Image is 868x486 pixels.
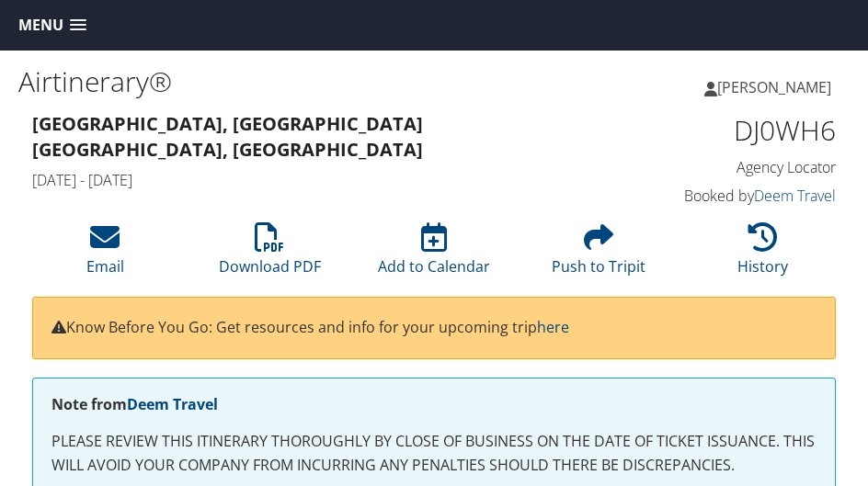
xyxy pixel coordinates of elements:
[18,62,434,101] h1: Airtinerary®
[219,232,321,277] a: Download PDF
[86,232,124,277] a: Email
[587,157,836,177] h4: Agency Locator
[754,186,836,206] a: Deem Travel
[587,111,836,150] h1: DJ0WH6
[127,394,218,414] a: Deem Travel
[378,232,490,277] a: Add to Calendar
[18,17,63,34] span: Menu
[32,170,559,190] h4: [DATE] - [DATE]
[32,111,423,162] strong: [GEOGRAPHIC_DATA], [GEOGRAPHIC_DATA] [GEOGRAPHIC_DATA], [GEOGRAPHIC_DATA]
[9,10,96,40] a: Menu
[51,316,817,340] p: Know Before You Go: Get resources and info for your upcoming trip
[737,232,788,277] a: History
[51,394,218,414] strong: Note from
[552,232,645,277] a: Push to Tripit
[704,60,850,115] a: [PERSON_NAME]
[537,317,569,337] a: here
[587,186,836,206] h4: Booked by
[51,430,817,477] p: PLEASE REVIEW THIS ITINERARY THOROUGHLY BY CLOSE OF BUSINESS ON THE DATE OF TICKET ISSUANCE. THIS...
[717,77,831,97] span: [PERSON_NAME]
